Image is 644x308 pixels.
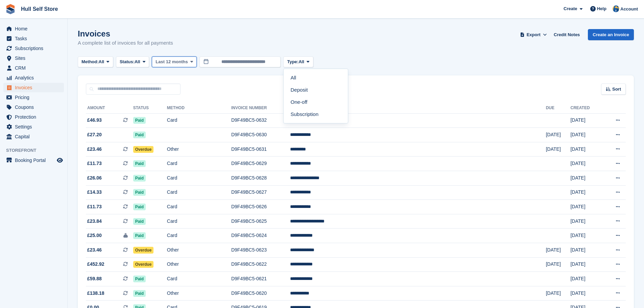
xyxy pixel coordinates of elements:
[570,229,602,243] td: [DATE]
[87,117,102,124] span: £46.93
[3,83,64,92] a: menu
[588,29,634,40] a: Create an Invoice
[15,102,55,112] span: Coupons
[570,157,602,171] td: [DATE]
[152,56,197,68] button: Last 12 months
[87,218,102,225] span: £23.84
[570,214,602,229] td: [DATE]
[570,200,602,214] td: [DATE]
[78,56,113,68] button: Method: All
[87,189,102,196] span: £14.33
[56,156,64,164] a: Preview store
[231,103,290,114] th: Invoice Number
[231,157,290,171] td: D9F49BC5-0629
[551,29,582,40] a: Credit Notes
[546,142,571,157] td: [DATE]
[133,290,146,297] span: Paid
[570,128,602,142] td: [DATE]
[167,257,231,272] td: Other
[87,232,102,239] span: £25.00
[3,34,64,43] a: menu
[299,58,304,65] span: All
[167,103,231,114] th: Method
[15,132,55,141] span: Capital
[167,185,231,200] td: Card
[87,146,102,153] span: £23.46
[290,103,546,114] th: Customer
[286,108,345,120] a: Subscription
[18,3,61,15] a: Hull Self Store
[133,189,146,196] span: Paid
[15,53,55,63] span: Sites
[133,276,146,282] span: Paid
[15,24,55,33] span: Home
[3,93,64,102] a: menu
[78,29,173,38] h1: Invoices
[86,103,133,114] th: Amount
[87,203,102,210] span: £11.73
[3,156,64,165] a: menu
[231,185,290,200] td: D9F49BC5-0627
[87,131,102,138] span: £27.20
[546,128,571,142] td: [DATE]
[570,272,602,286] td: [DATE]
[597,5,606,12] span: Help
[15,112,55,122] span: Protection
[286,96,345,108] a: One-off
[527,31,541,38] span: Export
[6,147,67,154] span: Storefront
[167,113,231,128] td: Card
[3,24,64,33] a: menu
[231,113,290,128] td: D9F49BC5-0632
[15,44,55,53] span: Subscriptions
[133,103,167,114] th: Status
[287,58,299,65] span: Type:
[133,261,154,268] span: Overdue
[15,93,55,102] span: Pricing
[135,58,140,65] span: All
[3,73,64,82] a: menu
[570,257,602,272] td: [DATE]
[570,103,602,114] th: Created
[167,157,231,171] td: Card
[231,171,290,186] td: D9F49BC5-0628
[564,5,577,12] span: Create
[570,286,602,301] td: [DATE]
[133,218,146,225] span: Paid
[167,200,231,214] td: Card
[81,58,99,65] span: Method:
[620,6,638,13] span: Account
[231,200,290,214] td: D9F49BC5-0626
[231,229,290,243] td: D9F49BC5-0624
[87,290,104,297] span: £138.18
[570,142,602,157] td: [DATE]
[3,63,64,73] a: menu
[546,103,571,114] th: Due
[231,128,290,142] td: D9F49BC5-0630
[167,214,231,229] td: Card
[231,214,290,229] td: D9F49BC5-0625
[87,160,102,167] span: £11.73
[546,243,571,258] td: [DATE]
[167,286,231,301] td: Other
[133,175,146,182] span: Paid
[15,156,55,165] span: Booking Portal
[133,146,154,153] span: Overdue
[519,29,548,40] button: Export
[283,56,313,68] button: Type: All
[133,117,146,124] span: Paid
[99,58,104,65] span: All
[612,86,621,93] span: Sort
[231,286,290,301] td: D9F49BC5-0620
[613,5,619,12] img: Hull Self Store
[231,272,290,286] td: D9F49BC5-0621
[570,185,602,200] td: [DATE]
[133,132,146,138] span: Paid
[133,232,146,239] span: Paid
[286,72,345,84] a: All
[120,58,135,65] span: Status:
[87,261,104,268] span: £452.92
[3,122,64,132] a: menu
[15,73,55,82] span: Analytics
[167,229,231,243] td: Card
